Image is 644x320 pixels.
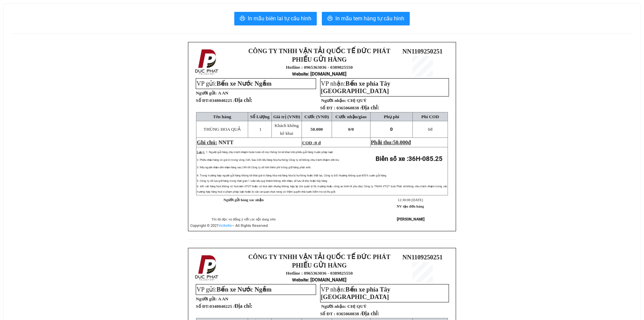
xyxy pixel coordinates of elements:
strong: Người nhận: [321,98,346,103]
button: printerIn mẫu biên lai tự cấu hình [234,12,317,25]
span: 50.000 [310,127,323,132]
strong: CÔNG TY TNHH VẬN TẢI QUỐC TẾ ĐỨC PHÁT [248,47,390,55]
span: Cước nhận/giao [335,114,367,119]
span: Phải thu: [371,140,411,145]
span: Bến xe Nước Ngầm [217,80,272,87]
strong: Hotline : 0965363036 - 0389825550 [20,45,64,55]
strong: NV tạo đơn hàng [397,205,424,208]
span: NN1109250251 [402,48,443,55]
strong: PHIẾU GỬI HÀNG [292,262,347,269]
span: Giá trị (VNĐ) [273,114,300,119]
span: 0365060838 / [336,311,379,316]
span: In mẫu biên lai tự cấu hình [248,14,311,23]
span: 0348040225 / [210,304,253,309]
span: 1 [259,127,262,132]
span: 0 [352,127,354,132]
span: 0 [390,127,393,132]
span: Địa chỉ: [361,105,379,110]
span: Bến xe Nước Ngầm [217,286,272,293]
span: 50.000 [393,140,408,145]
span: A AN [218,90,229,95]
span: Địa chỉ: [235,97,253,103]
span: VP nhận: [321,80,390,94]
span: Tôi đã đọc và đồng ý với các nội dung trên [212,217,276,221]
span: NN1109250251 [68,41,109,48]
span: Bến xe phía Tây [GEOGRAPHIC_DATA] [321,286,390,300]
span: 36H-085.25 [408,155,443,163]
strong: CÔNG TY TNHH VẬN TẢI QUỐC TẾ ĐỨC PHÁT [248,253,390,260]
span: Khách không kê khai [275,123,299,136]
span: Tên hàng [213,114,231,119]
span: CHỊ QUÝ [347,98,366,103]
span: Phụ phí [384,114,399,119]
span: CHỊ QUÝ [347,304,366,309]
strong: Số ĐT : [320,311,335,316]
img: logo [193,48,221,76]
span: 0348040225 / [210,98,253,103]
strong: PHIẾU GỬI HÀNG [292,56,347,63]
span: VP nhận: [321,286,390,300]
strong: : [DOMAIN_NAME] [292,277,347,282]
span: 3: Nếu người nhận đến nhận hàng sau 24h thì Công ty sẽ tính thêm phí trông giữ hàng phát sinh. [197,166,311,169]
span: In mẫu tem hàng tự cấu hình [335,14,404,23]
strong: PHIẾU GỬI HÀNG [25,29,59,43]
span: 6: Đối với hàng hoá không có hoá đơn GTGT hoặc có hoá đơn nhưng không hợp lệ (do quản lý thị trườ... [197,185,447,193]
strong: : [DOMAIN_NAME] [292,71,347,77]
span: 5: Công ty chỉ lưu giữ hàng trong thời gian 1 tuần nếu quý khách không đến nhận, sẽ lưu về kho ho... [197,179,328,183]
span: THÙNG HOA QUẢ [204,127,241,132]
span: 0 [428,127,430,132]
span: Website [292,277,308,282]
span: printer [327,16,333,22]
span: 2: Phiếu nhận hàng có giá trị trong vòng 24h. Sau 24h nếu hàng hóa hư hỏng Công ty sẽ không chịu ... [197,158,339,162]
span: đ [408,140,411,145]
span: 0365060838 / [336,105,379,110]
a: VeXeRe [219,223,232,228]
span: Bến xe phía Tây [GEOGRAPHIC_DATA] [321,80,390,94]
span: Ghi chú: [197,140,217,145]
strong: Số ĐT: [196,304,252,309]
strong: Số ĐT : [320,105,335,110]
span: Số Lượng [250,114,270,119]
span: 4: Trong trường hợp người gửi hàng không kê khai giá trị hàng hóa mà hàng hóa bị hư hỏng hoặc thấ... [197,174,387,177]
strong: CÔNG TY TNHH VẬN TẢI QUỐC TẾ ĐỨC PHÁT [17,5,66,27]
strong: Người gửi hàng xác nhận [223,198,264,202]
strong: [PERSON_NAME] [397,217,425,221]
span: VP gửi: [196,286,271,293]
strong: Hotline : 0965363036 - 0389825550 [286,65,353,70]
span: đ [428,127,432,132]
strong: Người gửi: [196,296,217,301]
span: Địa chỉ: [235,303,253,309]
span: 12:30:08 [DATE] [398,198,423,202]
strong: Biển số xe : [376,155,443,163]
span: Website [292,71,308,77]
strong: Hotline : 0965363036 - 0389825550 [286,271,353,276]
strong: Số ĐT: [196,98,252,103]
button: printerIn mẫu tem hàng tự cấu hình [322,12,410,25]
span: Lưu ý: [197,151,205,154]
strong: Người gửi: [196,90,217,95]
span: VP gửi: [196,80,271,87]
span: Phí COD [421,114,439,119]
span: Địa chỉ: [361,311,379,316]
span: NNTT [218,140,233,145]
img: logo [3,20,15,49]
span: Copyright © 2021 – All Rights Reserved [190,223,268,228]
span: COD : [302,140,321,145]
span: NN1109250251 [402,254,443,261]
span: 1: Người gửi hàng chịu trách nhiệm hoàn toàn về mọi thông tin kê khai trên phiếu gửi hàng trước p... [206,151,334,154]
span: printer [240,16,245,22]
span: A AN [218,296,229,301]
img: logo [193,254,221,282]
span: 0 đ [315,140,320,145]
span: Cước (VNĐ) [304,114,329,119]
strong: Người nhận: [321,304,346,309]
span: 0/ [348,127,354,132]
